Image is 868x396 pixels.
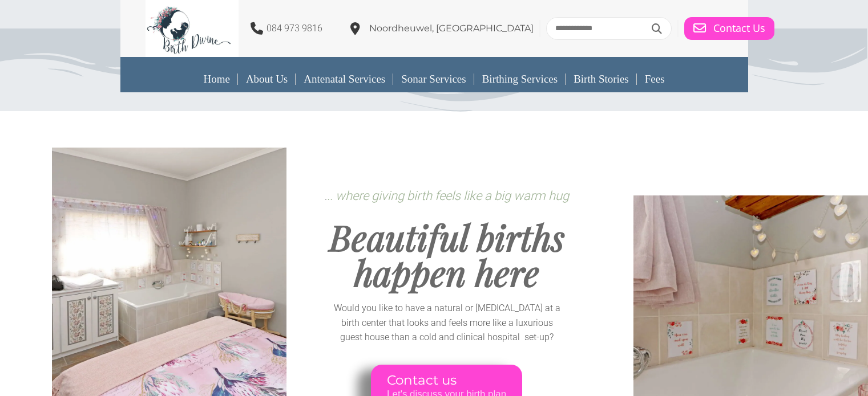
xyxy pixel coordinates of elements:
[637,66,673,92] a: Fees
[369,23,534,34] span: Noordheuwel, [GEOGRAPHIC_DATA]
[713,22,765,35] span: Contact Us
[195,66,237,92] a: Home
[267,21,322,36] p: 084 973 9816
[329,213,565,296] span: Beautiful births happen here
[393,66,474,92] a: Sonar Services
[566,66,637,92] a: Birth Stories
[325,191,569,202] span: .
[296,66,393,92] a: Antenatal Services
[238,66,296,92] a: About Us
[333,301,562,345] p: Would you like to have a natural or [MEDICAL_DATA] at a birth center that looks and feels more li...
[474,66,566,92] a: Birthing Services
[387,373,507,389] span: Contact us
[327,189,569,203] span: .. where giving birth feels like a big warm hug
[684,17,774,40] a: Contact Us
